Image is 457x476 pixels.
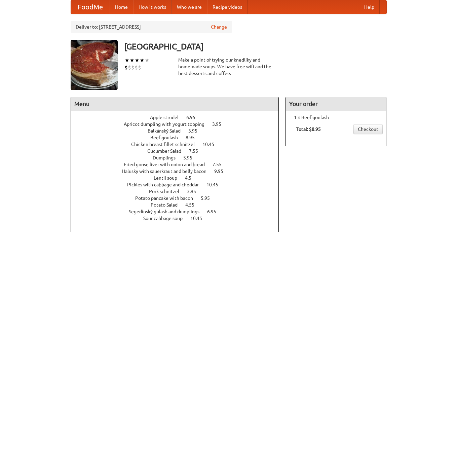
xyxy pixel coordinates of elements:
[201,195,217,201] span: 5.95
[296,126,321,132] b: Total: $8.95
[188,128,204,134] span: 3.95
[286,97,386,111] h4: Your order
[110,0,133,14] a: Home
[153,155,205,160] a: Dumplings 5.95
[190,216,209,221] span: 10.45
[151,202,207,208] a: Potato Salad 4.55
[149,189,208,194] a: Pork schnitzel 3.95
[151,202,184,208] span: Potato Salad
[127,182,205,187] span: Pickles with cabbage and cheddar
[213,162,228,167] span: 7.55
[131,142,227,147] a: Chicken breast fillet schnitzel 10.45
[124,64,128,71] li: $
[289,114,383,121] li: 1 × Beef goulash
[133,0,172,14] a: How it works
[131,142,201,147] span: Chicken breast fillet schnitzel
[128,64,131,71] li: $
[214,169,230,174] span: 9.95
[124,162,212,167] span: Fried goose liver with onion and bread
[135,195,222,201] a: Potato pancake with bacon 5.95
[202,142,221,147] span: 10.45
[124,57,129,64] li: ★
[206,182,225,187] span: 10.45
[150,115,208,120] a: Apple strudel 6.95
[71,21,232,33] div: Deliver to: [STREET_ADDRESS]
[129,209,206,214] span: Segedínský gulash and dumplings
[207,209,223,214] span: 6.95
[150,135,185,140] span: Beef goulash
[122,169,236,174] a: Halusky with sauerkraut and belly bacon 9.95
[143,216,189,221] span: Sour cabbage soup
[147,148,188,154] span: Cucumber Salad
[71,0,110,14] a: FoodMe
[129,57,135,64] li: ★
[207,0,247,14] a: Recipe videos
[129,209,229,214] a: Segedínský gulash and dumplings 6.95
[131,64,135,71] li: $
[124,121,211,127] span: Apricot dumpling with yogurt topping
[147,148,211,154] a: Cucumber Salad 7.55
[148,128,187,134] span: Balkánský Salad
[172,0,207,14] a: Who we are
[154,175,184,181] span: Lentil soup
[71,97,279,111] h4: Menu
[124,40,387,53] h3: [GEOGRAPHIC_DATA]
[185,202,201,208] span: 4.55
[359,0,380,14] a: Help
[71,40,118,90] img: angular.jpg
[149,189,186,194] span: Pork schnitzel
[150,135,207,140] a: Beef goulash 8.95
[127,182,231,187] a: Pickles with cabbage and cheddar 10.45
[189,148,205,154] span: 7.55
[187,189,203,194] span: 3.95
[353,124,383,134] a: Checkout
[145,57,150,64] li: ★
[183,155,199,160] span: 5.95
[153,155,182,160] span: Dumplings
[212,121,228,127] span: 3.95
[138,64,141,71] li: $
[211,24,227,30] a: Change
[124,121,234,127] a: Apricot dumpling with yogurt topping 3.95
[185,175,198,181] span: 4.5
[124,162,234,167] a: Fried goose liver with onion and bread 7.55
[178,57,279,77] div: Make a point of trying our knedlíky and homemade soups. We have free wifi and the best desserts a...
[135,64,138,71] li: $
[135,195,200,201] span: Potato pancake with bacon
[154,175,204,181] a: Lentil soup 4.5
[122,169,213,174] span: Halusky with sauerkraut and belly bacon
[186,115,202,120] span: 6.95
[143,216,215,221] a: Sour cabbage soup 10.45
[135,57,140,64] li: ★
[150,115,185,120] span: Apple strudel
[140,57,145,64] li: ★
[186,135,201,140] span: 8.95
[148,128,210,134] a: Balkánský Salad 3.95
